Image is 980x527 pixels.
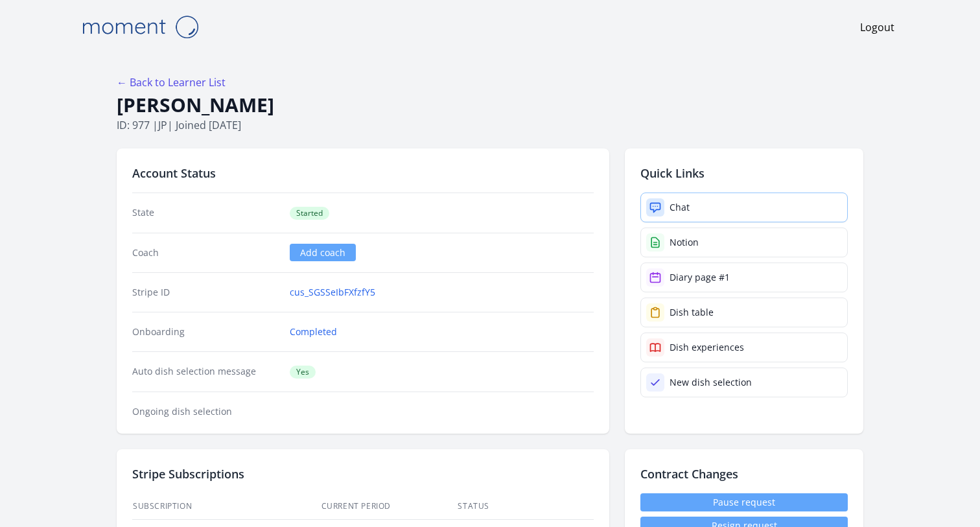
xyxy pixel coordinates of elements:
h1: [PERSON_NAME] [117,93,863,117]
div: Chat [670,201,690,214]
a: Dish experiences [640,333,848,362]
dt: Ongoing dish selection [132,405,279,418]
h2: Stripe Subscriptions [132,465,594,483]
div: Notion [670,236,699,249]
dt: Stripe ID [132,286,279,299]
dt: Onboarding [132,325,279,338]
a: Diary page #1 [640,263,848,292]
dt: Coach [132,246,279,259]
h2: Quick Links [640,164,848,182]
dt: State [132,206,279,220]
a: Pause request [640,493,848,511]
div: Dish experiences [670,341,744,354]
th: Current Period [321,493,458,520]
a: Completed [290,325,337,338]
div: New dish selection [670,376,752,389]
a: Chat [640,193,848,222]
a: Notion [640,228,848,257]
h2: Contract Changes [640,465,848,483]
dt: Auto dish selection message [132,365,279,379]
span: Yes [290,366,316,379]
a: Dish table [640,298,848,327]
a: cus_SGSSeIbFXfzfY5 [290,286,375,299]
a: ← Back to Learner List [117,75,226,89]
span: jp [158,118,167,132]
th: Status [457,493,594,520]
a: Add coach [290,244,356,261]
div: Diary page #1 [670,271,730,284]
img: Moment [75,10,205,43]
th: Subscription [132,493,321,520]
p: ID: 977 | | Joined [DATE] [117,117,863,133]
h2: Account Status [132,164,594,182]
a: New dish selection [640,368,848,397]
div: Dish table [670,306,714,319]
span: Started [290,207,329,220]
a: Logout [860,19,894,35]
